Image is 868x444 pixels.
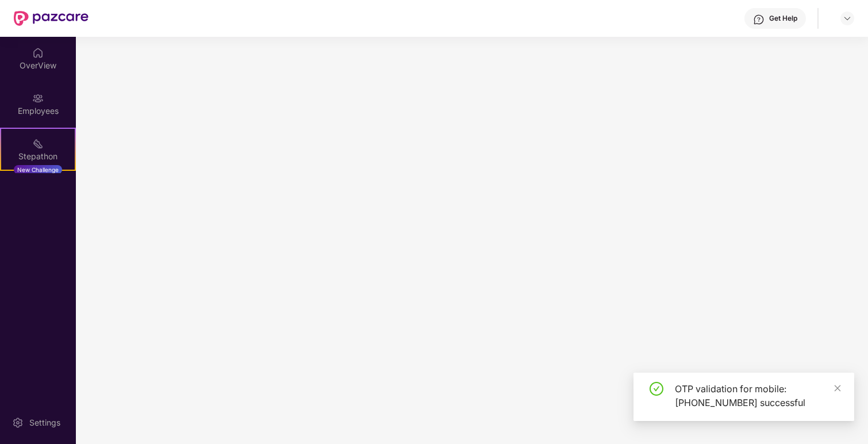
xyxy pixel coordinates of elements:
div: New Challenge [14,165,62,174]
img: svg+xml;base64,PHN2ZyBpZD0iSG9tZSIgeG1sbnM9Imh0dHA6Ly93d3cudzMub3JnLzIwMDAvc3ZnIiB3aWR0aD0iMjAiIG... [32,47,44,59]
span: check-circle [650,382,663,396]
img: svg+xml;base64,PHN2ZyBpZD0iU2V0dGluZy0yMHgyMCIgeG1sbnM9Imh0dHA6Ly93d3cudzMub3JnLzIwMDAvc3ZnIiB3aW... [12,417,24,428]
div: OTP validation for mobile: [PHONE_NUMBER] successful [675,382,840,409]
img: New Pazcare Logo [14,11,89,26]
img: svg+xml;base64,PHN2ZyBpZD0iRW1wbG95ZWVzIiB4bWxucz0iaHR0cDovL3d3dy53My5vcmcvMjAwMC9zdmciIHdpZHRoPS... [32,93,44,104]
span: close [834,384,842,392]
img: svg+xml;base64,PHN2ZyBpZD0iRHJvcGRvd24tMzJ4MzIiIHhtbG5zPSJodHRwOi8vd3d3LnczLm9yZy8yMDAwL3N2ZyIgd2... [843,14,852,23]
div: Get Help [769,14,797,23]
div: Stepathon [1,151,75,162]
img: svg+xml;base64,PHN2ZyB4bWxucz0iaHR0cDovL3d3dy53My5vcmcvMjAwMC9zdmciIHdpZHRoPSIyMSIgaGVpZ2h0PSIyMC... [32,138,44,150]
div: Settings [26,417,64,428]
img: svg+xml;base64,PHN2ZyBpZD0iSGVscC0zMngzMiIgeG1sbnM9Imh0dHA6Ly93d3cudzMub3JnLzIwMDAvc3ZnIiB3aWR0aD... [753,14,765,25]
